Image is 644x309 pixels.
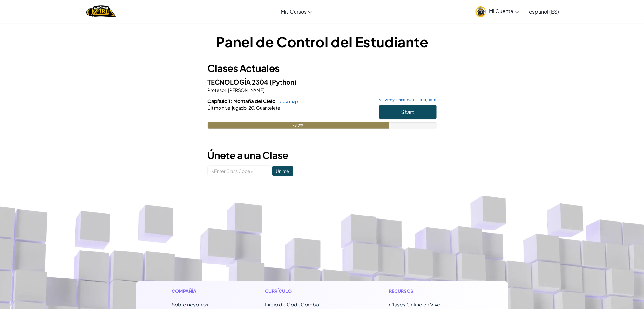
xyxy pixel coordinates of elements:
a: Clases Online en Vivo [389,301,440,308]
a: español (ES) [526,3,562,20]
a: view map [277,99,298,104]
a: Sobre nosotros [172,301,208,308]
span: Capítulo 1: Montaña del Cielo [208,98,277,104]
a: Mi Cuenta [472,1,522,21]
img: Home [86,5,116,18]
h3: Clases Actuales [208,61,437,75]
span: : [247,105,248,111]
img: avatar [476,6,486,17]
span: Profesor [208,87,227,93]
a: Mis Cursos [278,3,315,20]
a: view my classmates' projects [376,98,437,102]
h1: Compañía [172,288,225,294]
h1: Panel de Control del Estudiante [208,32,437,52]
span: Guantelete [256,105,281,111]
div: 79.2% [208,122,389,129]
span: : [227,87,228,93]
h3: Únete a una Clase [208,148,437,162]
span: Último nivel jugado [208,105,247,111]
h1: Currículo [265,288,349,294]
input: Unirse [272,166,293,176]
span: 20. [248,105,256,111]
span: español (ES) [529,8,559,15]
span: Start [401,108,415,115]
h1: Recursos [389,288,472,294]
span: Mi Cuenta [489,8,519,14]
span: [PERSON_NAME] [228,87,265,93]
span: Mis Cursos [281,8,307,15]
button: Start [379,105,437,119]
span: TECNOLOGÍA 2304 [208,78,270,86]
span: Inicio de CodeCombat [265,301,321,308]
span: (Python) [270,78,297,86]
input: <Enter Class Code> [208,166,272,176]
a: Ozaria by CodeCombat logo [86,5,116,18]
